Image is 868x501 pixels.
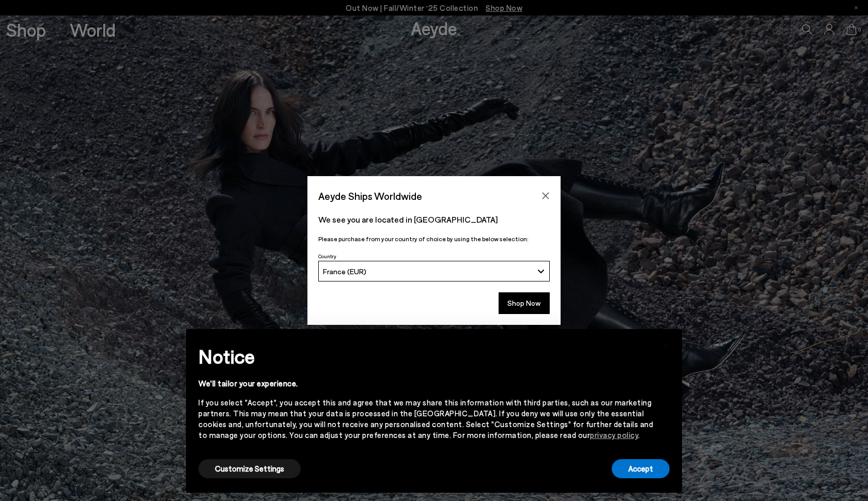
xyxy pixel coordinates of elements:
[538,188,553,203] button: Close
[499,292,550,314] button: Shop Now
[318,213,550,226] p: We see you are located in [GEOGRAPHIC_DATA]
[323,267,366,276] span: France (EUR)
[198,397,653,441] div: If you select "Accept", you accept this and agree that we may share this information with third p...
[318,234,550,244] p: Please purchase from your country of choice by using the below selection:
[198,378,653,389] div: We'll tailor your experience.
[198,459,301,478] button: Customize Settings
[662,337,669,352] span: ×
[318,187,422,205] span: Aeyde Ships Worldwide
[653,332,678,357] button: Close this notice
[318,253,336,259] span: Country
[198,343,653,370] h2: Notice
[612,459,670,478] button: Accept
[590,430,638,440] a: privacy policy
